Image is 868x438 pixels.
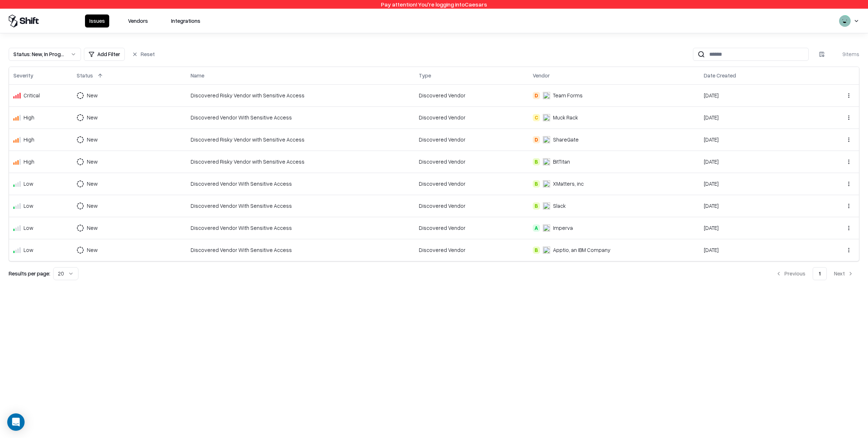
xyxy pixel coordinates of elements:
button: Issues [85,14,109,28]
div: A [533,224,540,232]
div: New [87,158,98,165]
img: ShareGate [543,136,550,143]
div: Discovered Risky Vendor with Sensitive Access [191,92,410,99]
img: Apptio, an IBM Company [543,247,550,254]
div: [DATE] [704,224,809,232]
div: B [533,158,540,165]
div: Discovered Vendor [419,114,524,121]
div: B [533,180,540,188]
div: High [24,114,34,121]
button: Integrations [167,14,205,28]
div: New [87,114,98,121]
div: Discovered Vendor [419,202,524,210]
div: Apptio, an IBM Company [553,246,610,254]
div: XMatters, inc [553,180,584,188]
div: Muck Rack [553,114,578,121]
button: Vendors [124,14,152,28]
div: Discovered Vendor [419,92,524,99]
div: Discovered Risky Vendor with Sensitive Access [191,158,410,165]
div: Status [77,72,93,79]
button: Add Filter [84,48,125,61]
div: Discovered Vendor [419,136,524,143]
button: New [77,155,111,168]
div: Low [24,180,33,188]
div: BitTitan [553,158,570,165]
div: [DATE] [704,246,809,254]
div: Date Created [704,72,736,79]
img: Slack [543,202,550,210]
div: Low [24,224,33,232]
div: Discovered Vendor With Sensitive Access [191,180,410,188]
div: [DATE] [704,202,809,210]
div: Discovered Risky Vendor with Sensitive Access [191,136,410,143]
img: BitTitan [543,158,550,165]
div: New [87,224,98,232]
button: New [77,199,111,212]
div: Open Intercom Messenger [7,413,25,431]
div: [DATE] [704,92,809,99]
img: Team Forms [543,92,550,99]
div: D [533,136,540,143]
div: New [87,136,98,143]
button: New [77,177,111,190]
div: [DATE] [704,158,809,165]
button: New [77,89,111,102]
div: Severity [13,72,33,79]
div: High [24,136,34,143]
img: Imperva [543,224,550,232]
p: Results per page: [9,270,50,277]
div: High [24,158,34,165]
div: [DATE] [704,180,809,188]
div: C [533,114,540,121]
div: Discovered Vendor [419,180,524,188]
div: Type [419,72,431,79]
div: Discovered Vendor With Sensitive Access [191,202,410,210]
div: ShareGate [553,136,579,143]
div: Imperva [553,224,573,232]
div: [DATE] [704,114,809,121]
div: Team Forms [553,92,583,99]
button: New [77,222,111,235]
div: D [533,92,540,99]
div: Discovered Vendor With Sensitive Access [191,224,410,232]
div: New [87,202,98,210]
button: New [77,133,111,146]
div: Low [24,202,33,210]
div: [DATE] [704,136,809,143]
div: Vendor [533,72,550,79]
div: Name [191,72,204,79]
div: Discovered Vendor [419,246,524,254]
button: Reset [128,48,159,61]
img: xMatters, inc [543,180,550,188]
button: 1 [813,267,827,280]
button: New [77,244,111,257]
button: New [77,111,111,124]
nav: pagination [770,267,859,280]
div: New [87,92,98,99]
div: Slack [553,202,566,210]
div: Discovered Vendor [419,224,524,232]
img: Muck Rack [543,114,550,121]
div: B [533,202,540,210]
div: Discovered Vendor With Sensitive Access [191,114,410,121]
div: Critical [24,92,40,99]
div: Discovered Vendor [419,158,524,165]
div: Discovered Vendor With Sensitive Access [191,246,410,254]
div: New [87,246,98,254]
div: Low [24,246,33,254]
div: New [87,180,98,188]
div: B [533,247,540,254]
div: Status : New, In Progress [13,50,65,58]
div: 9 items [830,50,859,58]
